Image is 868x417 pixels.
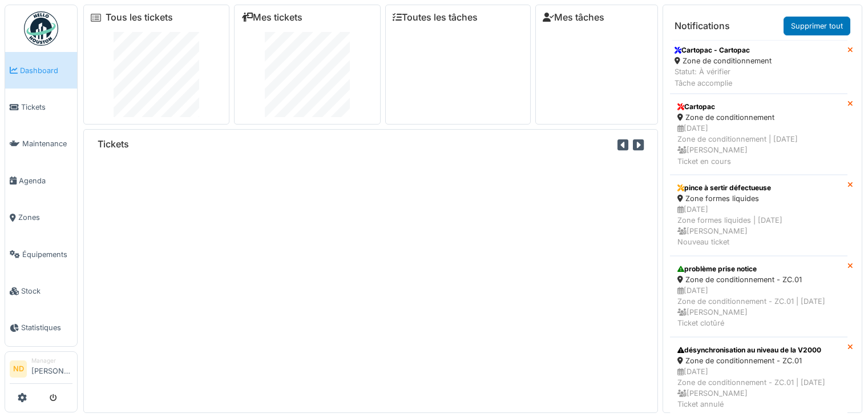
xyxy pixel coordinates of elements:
div: Cartopac [677,102,840,112]
a: Équipements [5,236,77,272]
a: Maintenance [5,126,77,162]
div: Manager [31,356,72,365]
span: Statistiques [21,322,72,333]
a: Zones [5,199,77,236]
a: Cartopac - Cartopac Zone de conditionnement Statut: À vérifierTâche accomplie [670,40,847,94]
span: Maintenance [22,138,72,149]
a: pince à sertir défectueuse Zone formes liquides [DATE]Zone formes liquides | [DATE] [PERSON_NAME]... [670,175,847,256]
div: [DATE] Zone de conditionnement - ZC.01 | [DATE] [PERSON_NAME] Ticket annulé [677,366,840,410]
div: Zone de conditionnement [675,55,772,66]
a: Agenda [5,162,77,199]
a: Supprimer tout [784,17,850,35]
a: Tous les tickets [106,12,173,23]
div: Statut: À vérifier Tâche accomplie [675,66,772,88]
a: Dashboard [5,52,77,89]
li: ND [10,360,27,378]
a: ND Manager[PERSON_NAME] [10,356,72,384]
div: Zone de conditionnement - ZC.01 [677,274,840,285]
img: Badge_color-CXgf-gQk.svg [24,11,58,46]
div: [DATE] Zone formes liquides | [DATE] [PERSON_NAME] Nouveau ticket [677,204,840,248]
a: Mes tâches [543,12,604,23]
span: Zones [18,212,72,223]
span: Tickets [21,102,72,113]
li: [PERSON_NAME] [31,356,72,381]
a: Mes tickets [241,12,302,23]
div: [DATE] Zone de conditionnement - ZC.01 | [DATE] [PERSON_NAME] Ticket clotûré [677,285,840,329]
div: désynchronisation au niveau de la V2000 [677,345,840,355]
div: Cartopac - Cartopac [675,45,772,55]
div: problème prise notice [677,264,840,274]
div: pince à sertir défectueuse [677,183,840,193]
a: problème prise notice Zone de conditionnement - ZC.01 [DATE]Zone de conditionnement - ZC.01 | [DA... [670,256,847,337]
a: Stock [5,272,77,309]
a: Tickets [5,89,77,125]
span: Agenda [19,175,72,186]
span: Équipements [22,249,72,260]
h6: Tickets [98,139,129,150]
a: Cartopac Zone de conditionnement [DATE]Zone de conditionnement | [DATE] [PERSON_NAME]Ticket en cours [670,94,847,175]
div: Zone de conditionnement [677,112,840,123]
span: Dashboard [20,65,72,76]
div: Zone formes liquides [677,193,840,204]
a: Statistiques [5,310,77,346]
span: Stock [21,286,72,296]
div: [DATE] Zone de conditionnement | [DATE] [PERSON_NAME] Ticket en cours [677,123,840,167]
a: Toutes les tâches [393,12,478,23]
h6: Notifications [675,21,730,31]
div: Zone de conditionnement - ZC.01 [677,355,840,366]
